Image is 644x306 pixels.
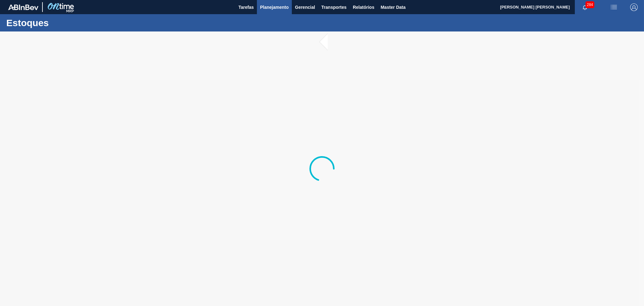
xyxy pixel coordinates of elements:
[575,3,595,12] button: Notificações
[321,3,347,11] span: Transportes
[295,3,315,11] span: Gerencial
[6,19,118,26] h1: Estoques
[260,3,289,11] span: Planejamento
[8,4,38,10] img: TNhmsLtSVTkK8tSr43FrP2fwEKptu5GPRR3wAAAABJRU5ErkJggg==
[238,3,254,11] span: Tarefas
[630,3,638,11] img: Logout
[586,1,594,8] span: 284
[610,3,618,11] img: userActions
[380,3,405,11] span: Master Data
[353,3,374,11] span: Relatórios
